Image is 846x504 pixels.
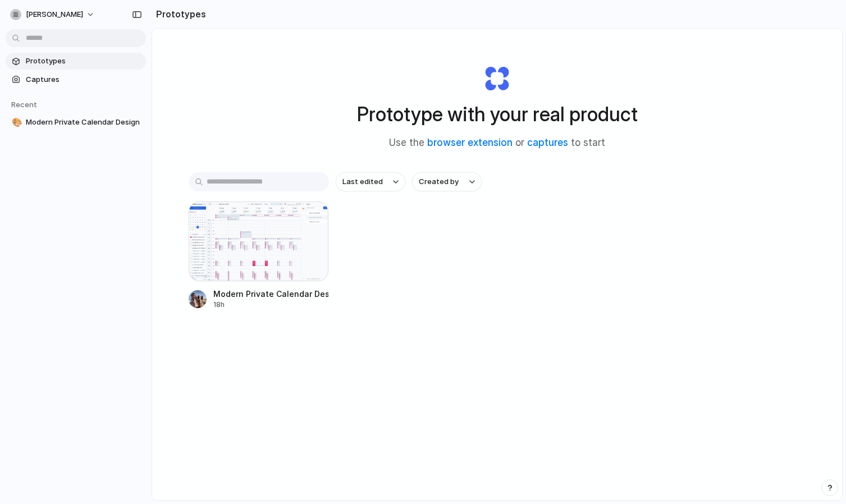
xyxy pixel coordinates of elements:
span: [PERSON_NAME] [26,9,83,20]
div: Modern Private Calendar Design [213,288,329,300]
a: Captures [6,71,146,88]
h1: Prototype with your real product [357,99,638,129]
span: Prototypes [26,56,141,67]
span: Modern Private Calendar Design [26,117,141,128]
a: browser extension [427,137,513,148]
a: captures [527,137,568,148]
div: 🎨 [12,116,20,129]
span: Last edited [342,176,383,187]
span: Recent [11,100,37,109]
button: Last edited [336,172,405,191]
h2: Prototypes [152,7,206,21]
div: 18h [213,300,329,310]
button: [PERSON_NAME] [6,6,100,24]
span: Captures [26,74,141,85]
span: Created by [419,176,459,187]
a: 🎨Modern Private Calendar Design [6,114,146,131]
a: Modern Private Calendar DesignModern Private Calendar Design18h [189,201,329,310]
span: Use the or to start [389,136,605,150]
button: Created by [412,172,482,191]
button: 🎨 [10,117,21,128]
a: Prototypes [6,53,146,70]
